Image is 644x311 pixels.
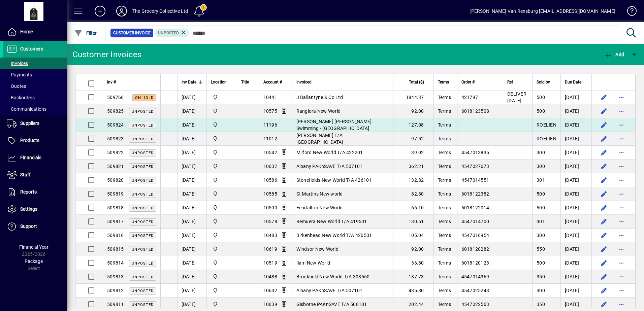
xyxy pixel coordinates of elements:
[296,246,339,252] span: Windsor New World
[3,184,67,201] a: Reports
[132,220,154,224] span: Unposted
[107,78,116,86] span: Inv #
[296,191,343,197] span: St Martins New world
[461,233,489,238] span: 4547016954
[177,242,206,256] td: [DATE]
[599,175,609,185] button: Edit
[3,92,67,103] a: Backorders
[263,108,277,114] span: 10575
[107,78,156,86] div: Inv #
[211,78,227,86] span: Location
[3,24,67,40] a: Home
[393,146,433,160] td: 39.02
[3,58,67,69] a: Invoices
[132,178,154,183] span: Unposted
[107,246,124,252] span: 509815
[263,288,277,293] span: 10632
[211,107,233,115] span: 4/75 Apollo Drive
[263,274,277,279] span: 10488
[107,191,124,197] span: 509819
[461,164,489,169] span: 4547027673
[461,150,489,155] span: 4547013835
[560,270,591,284] td: [DATE]
[135,96,154,100] span: On hold
[211,176,233,184] span: 4/75 Apollo Drive
[560,187,591,201] td: [DATE]
[616,202,627,213] button: More options
[616,188,627,199] button: More options
[132,289,154,293] span: Unposted
[393,270,433,284] td: 137.73
[20,120,39,126] span: Suppliers
[461,78,499,86] div: Order #
[107,302,124,307] span: 509811
[296,95,343,100] span: J Ballantyne & Co Ltd
[537,302,545,307] span: 350
[616,147,627,158] button: More options
[132,261,154,266] span: Unposted
[211,259,233,267] span: 4/75 Apollo Drive
[296,205,343,210] span: Fendalton New World
[107,219,124,224] span: 509817
[296,78,312,86] span: Invoiced
[616,244,627,254] button: More options
[565,78,587,86] div: Due Date
[438,260,451,266] span: Terms
[461,95,478,100] span: 421797
[461,205,489,210] span: 6018122014
[19,244,49,250] span: Financial Year
[3,201,67,218] a: Settings
[438,191,451,197] span: Terms
[177,146,206,160] td: [DATE]
[107,260,124,266] span: 509814
[393,256,433,270] td: 36.80
[616,119,627,130] button: More options
[461,219,489,224] span: 4547014700
[537,95,545,100] span: 500
[537,78,556,86] div: Sold by
[74,30,97,36] span: Filter
[177,256,206,270] td: [DATE]
[20,206,37,212] span: Settings
[602,48,626,61] button: Add
[560,146,591,160] td: [DATE]
[113,30,151,36] span: Customer Invoice
[20,223,37,229] span: Support
[560,104,591,118] td: [DATE]
[263,260,277,266] span: 10519
[393,91,433,104] td: 1844.37
[241,78,249,86] span: Title
[560,160,591,173] td: [DATE]
[3,149,67,166] a: Financials
[537,164,545,169] span: 300
[393,215,433,229] td: 130.61
[20,172,31,177] span: Staff
[438,164,451,169] span: Terms
[393,242,433,256] td: 92.00
[560,215,591,229] td: [DATE]
[507,91,526,103] span: DELIVER [DATE]
[461,177,489,183] span: 4547014551
[20,29,33,34] span: Home
[461,260,489,266] span: 6018120123
[438,177,451,183] span: Terms
[211,121,233,129] span: 4/75 Apollo Drive
[7,95,35,100] span: Backorders
[7,83,26,89] span: Quotes
[132,192,154,197] span: Unposted
[107,164,124,169] span: 509821
[7,106,46,112] span: Communications
[158,31,179,35] span: Unposted
[393,173,433,187] td: 132.82
[393,104,433,118] td: 92.00
[107,288,124,293] span: 509812
[537,108,545,114] span: 500
[397,78,430,86] div: Total ($)
[211,273,233,280] span: 4/75 Apollo Drive
[20,189,37,195] span: Reports
[177,160,206,173] td: [DATE]
[177,132,206,146] td: [DATE]
[132,303,154,307] span: Unposted
[560,242,591,256] td: [DATE]
[20,138,39,143] span: Products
